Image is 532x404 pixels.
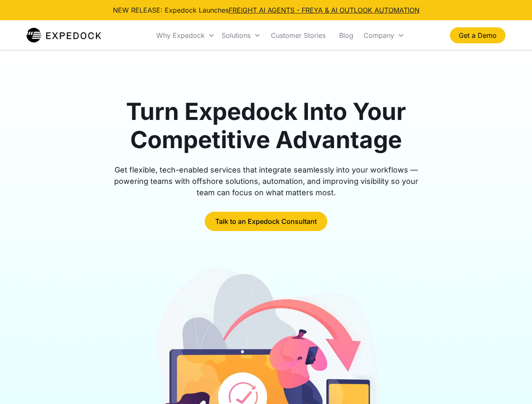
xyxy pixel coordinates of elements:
[490,364,532,404] iframe: Chat Widget
[27,27,101,44] a: home
[27,27,101,44] img: Expedock Logo
[104,164,428,198] div: Get flexible, tech-enabled services that integrate seamlessly into your workflows — powering team...
[364,31,394,40] div: Company
[205,212,327,231] a: Talk to an Expedock Consultant
[218,21,264,50] div: Solutions
[222,31,251,40] div: Solutions
[450,27,505,43] a: Get a Demo
[264,21,332,50] a: Customer Stories
[156,31,205,40] div: Why Expedock
[104,98,428,154] h1: Turn Expedock Into Your Competitive Advantage
[332,21,360,50] a: Blog
[229,6,420,14] a: FREIGHT AI AGENTS - FREYA & AI OUTLOOK AUTOMATION
[113,5,420,15] div: NEW RELEASE: Expedock Launches
[153,21,218,50] div: Why Expedock
[360,21,408,50] div: Company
